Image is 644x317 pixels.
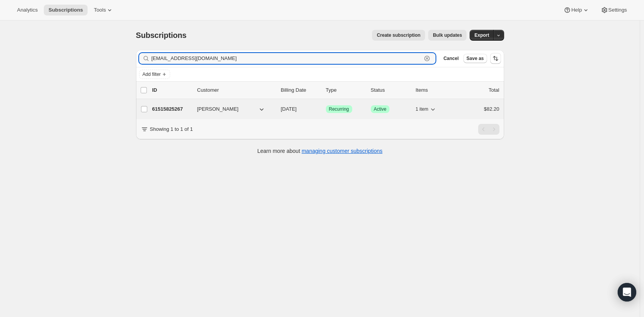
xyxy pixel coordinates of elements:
span: [DATE] [281,106,297,112]
button: Settings [596,5,632,15]
span: Tools [94,7,106,13]
div: 61515825267[PERSON_NAME][DATE]SuccessRecurringSuccessActive1 item$82.20 [152,104,499,115]
button: Help [559,5,594,15]
div: Type [326,86,365,94]
span: Bulk updates [433,32,462,38]
button: [PERSON_NAME] [193,103,270,115]
p: 61515825267 [152,105,191,113]
span: Settings [608,7,627,13]
p: Customer [197,86,275,94]
a: managing customer subscriptions [301,148,382,154]
button: Analytics [12,5,42,15]
span: Recurring [329,106,349,112]
span: Subscriptions [48,7,83,13]
button: Tools [89,5,118,15]
button: 1 item [416,104,437,115]
span: 1 item [416,106,429,112]
span: Create subscription [377,32,420,38]
button: Clear [423,55,431,62]
button: Bulk updates [428,30,467,41]
button: Sort the results [490,53,501,64]
p: ID [152,86,191,94]
input: Filter subscribers [152,53,422,64]
button: Create subscription [372,30,425,41]
span: Active [374,106,387,112]
span: Add filter [143,71,161,77]
span: Subscriptions [136,31,187,39]
span: [PERSON_NAME] [197,105,239,113]
span: Analytics [17,7,38,13]
div: IDCustomerBilling DateTypeStatusItemsTotal [152,86,499,94]
span: Cancel [443,55,458,62]
span: $82.20 [484,106,499,112]
p: Status [371,86,410,94]
p: Billing Date [281,86,320,94]
nav: Pagination [478,124,499,135]
button: Subscriptions [44,5,88,15]
div: Items [416,86,455,94]
span: Help [571,7,582,13]
p: Showing 1 to 1 of 1 [150,125,193,133]
button: Add filter [139,70,170,79]
button: Save as [463,54,487,63]
p: Total [489,86,499,94]
button: Export [470,30,494,41]
button: Cancel [440,54,461,63]
span: Export [474,32,489,38]
span: Save as [467,55,484,62]
p: Learn more about [257,147,382,155]
div: Open Intercom Messenger [618,283,636,302]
